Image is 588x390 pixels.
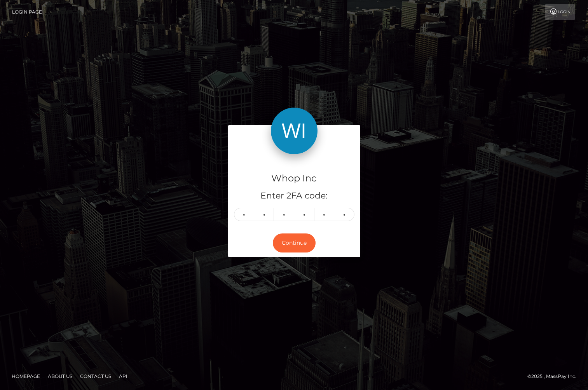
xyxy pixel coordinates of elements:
a: Contact Us [77,370,114,382]
button: Continue [273,233,316,252]
a: Login Page [12,4,42,20]
a: Login [545,4,575,20]
a: Homepage [9,370,43,382]
h4: Whop Inc [234,172,354,185]
a: API [116,370,131,382]
img: Whop Inc [271,108,318,154]
div: © 2025 , MassPay Inc. [527,372,582,381]
a: About Us [45,370,75,382]
h5: Enter 2FA code: [234,190,354,202]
